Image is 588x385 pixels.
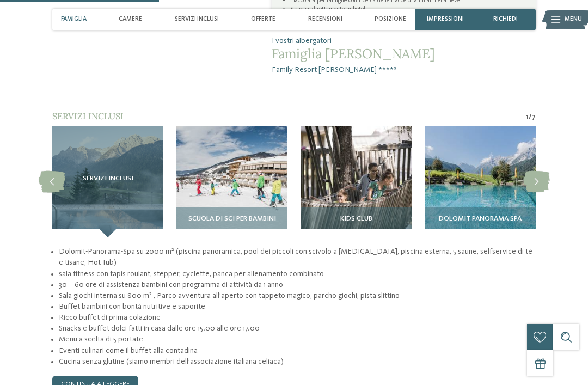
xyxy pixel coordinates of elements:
[59,312,536,323] li: Ricco buffet di prima colazione
[59,279,536,290] li: 30 – 60 ore di assistenza bambini con programma di attività da 1 anno
[188,215,276,223] span: Scuola di sci per bambini
[59,301,536,312] li: Buffet bambini con bontà nutritive e saporite
[59,334,536,345] li: Menu a scelta di 5 portate
[375,16,406,23] span: Posizione
[251,16,275,23] span: Offerte
[425,126,536,237] img: Il nostro family hotel a Sesto, il vostro rifugio sulle Dolomiti.
[175,16,219,23] span: Servizi inclusi
[340,215,372,223] span: Kids Club
[290,5,523,14] li: Skipass direttamente in hotel
[59,268,536,279] li: sala fitness con tapis roulant, stepper, cyclette, panca per allenamento combinato
[59,246,536,268] li: Dolomit-Panorama-Spa su 2000 m² (piscina panoramica, pool dei piccoli con scivolo a [MEDICAL_DATA...
[119,16,142,23] span: Camere
[529,112,532,122] span: /
[176,126,287,237] img: Il nostro family hotel a Sesto, il vostro rifugio sulle Dolomiti.
[532,112,536,122] span: 7
[59,290,536,301] li: Sala giochi interna su 800 m² , Parco avventura all’aperto con tappeto magico, parcho giochi, pis...
[308,16,342,23] span: Recensioni
[272,64,536,75] span: Family Resort [PERSON_NAME] ****ˢ
[439,215,522,223] span: Dolomit Panorama SPA
[301,126,412,237] img: Il nostro family hotel a Sesto, il vostro rifugio sulle Dolomiti.
[59,356,536,367] li: Cucina senza glutine (siamo membri dell’associazione italiana celiaca)
[493,16,518,23] span: richiedi
[61,16,87,23] span: Famiglia
[272,46,536,62] span: Famiglia [PERSON_NAME]
[52,111,124,121] span: Servizi inclusi
[526,112,529,122] span: 1
[427,16,464,23] span: Impressioni
[272,35,536,46] span: I vostri albergatori
[59,345,536,356] li: Eventi culinari come il buffet alla contadina
[83,175,133,182] span: Servizi inclusi
[59,323,536,334] li: Snacks e buffet dolci fatti in casa dalle ore 15.00 alle ore 17.00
